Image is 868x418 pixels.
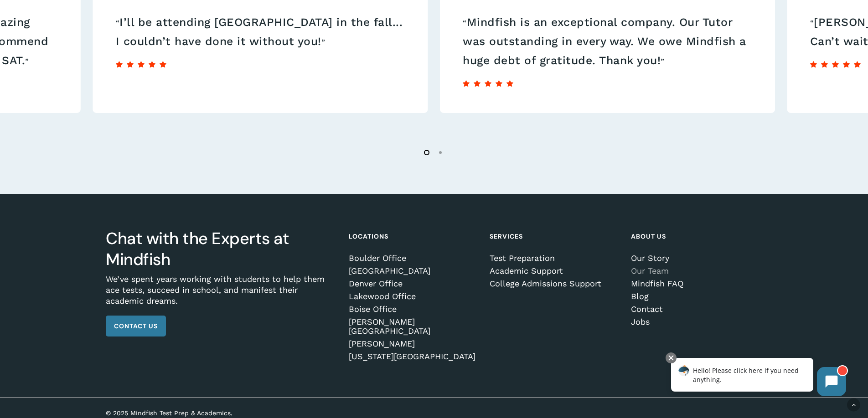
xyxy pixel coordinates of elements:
[349,254,477,263] a: Boulder Office
[463,13,752,70] p: Mindfish is an exceptional company. Our Tutor was outstanding in every way. We owe Mindfish a hug...
[349,339,477,348] a: [PERSON_NAME]
[434,145,448,159] li: Page dot 2
[349,292,477,301] a: Lakewood Office
[106,408,372,418] p: © 2025 Mindfish Test Prep & Academics.
[106,228,336,270] h3: Chat with the Experts at Mindfish
[810,18,814,28] span: “
[463,18,467,28] span: “
[349,305,477,314] a: Boise Office
[631,317,759,326] a: Jobs
[349,266,477,275] a: [GEOGRAPHIC_DATA]
[631,228,759,245] h4: About Us
[631,266,759,275] a: Our Team
[25,56,29,66] span: ”
[349,352,477,361] a: [US_STATE][GEOGRAPHIC_DATA]
[631,254,759,263] a: Our Story
[661,56,665,66] span: ”
[106,274,336,316] p: We’ve spent years working with students to help them ace tests, succeed in school, and manifest t...
[106,316,166,336] a: Contact Us
[321,37,325,47] span: ”
[349,228,477,245] h4: Locations
[661,351,855,405] iframe: Chatbot
[349,317,477,336] a: [PERSON_NAME][GEOGRAPHIC_DATA]
[490,279,618,288] a: College Admissions Support
[116,18,120,28] span: “
[490,266,618,275] a: Academic Support
[490,228,618,245] h4: Services
[631,305,759,314] a: Contact
[631,279,759,288] a: Mindfish FAQ
[420,145,434,159] li: Page dot 1
[114,321,158,331] span: Contact Us
[631,292,759,301] a: Blog
[116,13,405,51] p: I’ll be attending [GEOGRAPHIC_DATA] in the fall... I couldn’t have done it without you!
[490,254,618,263] a: Test Preparation
[349,279,477,288] a: Denver Office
